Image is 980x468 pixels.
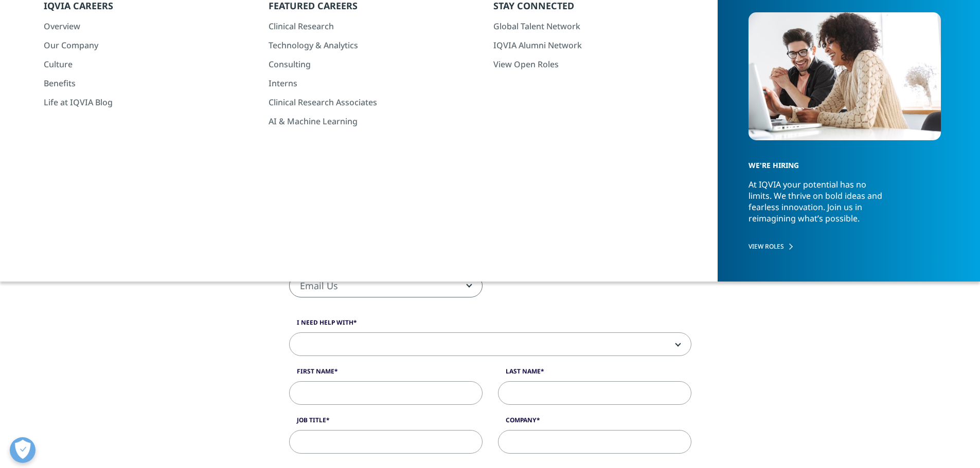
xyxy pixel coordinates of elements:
[289,367,483,381] label: First Name
[749,179,890,233] p: At IQVIA your potential has no limits. We thrive on bold ideas and fearless innovation. Join us i...
[269,78,474,89] a: Interns
[493,59,699,70] a: View Open Roles
[498,416,691,430] label: Company
[498,367,691,381] label: Last Name
[10,437,35,463] button: Beállítások megnyitása
[493,21,699,32] a: Global Talent Network
[749,143,931,179] h5: WE'RE HIRING
[269,97,474,108] a: Clinical Research Associates
[269,59,474,70] a: Consulting
[493,40,699,51] a: IQVIA Alumni Network
[289,274,483,297] span: Email Us
[44,78,250,89] a: Benefits
[290,274,482,298] span: Email Us
[749,242,941,251] a: VIEW ROLES
[749,12,941,140] img: 2213_cheerful-young-colleagues-using-laptop.jpg
[44,21,250,32] a: Overview
[269,116,474,127] a: AI & Machine Learning
[269,40,474,51] a: Technology & Analytics
[44,97,250,108] a: Life at IQVIA Blog
[44,59,250,70] a: Culture
[289,416,483,430] label: Job Title
[269,21,474,32] a: Clinical Research
[289,318,691,332] label: I need help with
[44,40,250,51] a: Our Company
